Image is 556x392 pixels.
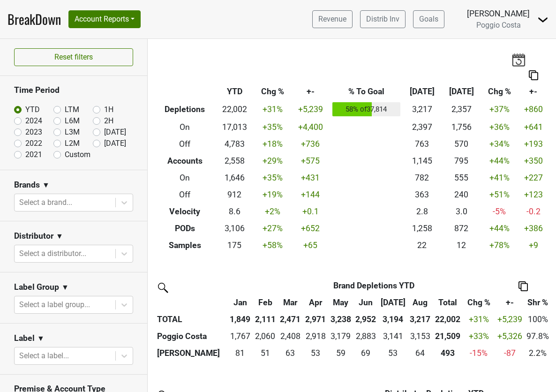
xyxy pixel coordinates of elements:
[215,119,254,136] td: 17,013
[442,169,481,186] td: 555
[433,294,463,311] th: Total: activate to sort column ascending
[253,345,278,362] td: 50.583
[537,14,548,25] img: Dropdown Menu
[291,100,330,119] td: +5,239
[402,152,442,169] td: 1,145
[511,53,526,66] img: last_updated_date
[331,347,351,359] div: 59
[155,100,215,119] th: Depletions
[529,70,538,80] img: Copy to clipboard
[278,345,303,362] td: 62.74
[280,330,301,342] div: 2,408
[254,83,291,100] th: Chg %
[25,149,42,160] label: 2021
[410,347,430,359] div: 64
[227,311,253,328] th: 1,849
[25,115,42,127] label: 2024
[155,220,215,237] th: PODs
[408,345,433,362] td: 63.667
[65,127,80,138] label: L3M
[291,136,330,152] td: +736
[253,294,278,311] th: Feb: activate to sort column ascending
[524,328,551,345] td: 97.8%
[469,315,489,324] span: +31%
[14,180,40,190] h3: Brands
[360,10,406,28] a: Distrib Inv
[305,330,326,342] div: 2,918
[353,294,378,311] th: Jun: activate to sort column ascending
[518,186,549,203] td: +123
[476,21,521,30] span: Poggio Costa
[155,294,227,311] th: &nbsp;: activate to sort column ascending
[155,237,215,254] th: Samples
[254,186,291,203] td: +19 %
[328,328,353,345] td: 3178.718
[25,127,42,138] label: 2023
[524,345,551,362] td: 2.2%
[61,282,69,293] span: ▼
[254,119,291,136] td: +35 %
[291,237,330,254] td: +65
[402,136,442,152] td: 763
[25,104,40,115] label: YTD
[497,315,522,324] span: +5,239
[353,328,378,345] td: 2882.73
[215,186,254,203] td: 912
[481,203,518,220] td: -5 %
[435,347,460,359] div: 493
[254,203,291,220] td: +2 %
[378,345,408,362] td: 53.4
[215,237,254,254] td: 175
[442,203,481,220] td: 3.0
[215,152,254,169] td: 2,558
[253,277,495,294] th: Brand Depletions YTD
[303,328,328,345] td: 2918.241
[402,169,442,186] td: 782
[56,231,63,242] span: ▼
[65,149,90,160] label: Custom
[14,231,53,241] h3: Distributor
[312,10,353,28] a: Revenue
[330,83,402,100] th: % To Goal
[433,311,463,328] th: 22,002
[254,237,291,254] td: +58 %
[433,345,463,362] th: 492.900
[355,347,376,359] div: 69
[291,119,330,136] td: +4,400
[278,311,303,328] th: 2,471
[442,119,481,136] td: 1,756
[518,152,549,169] td: +350
[227,345,253,362] td: 81.33
[331,330,351,342] div: 3,179
[155,119,215,136] th: On
[254,220,291,237] td: +27 %
[497,330,522,342] div: +5,326
[215,136,254,152] td: 4,783
[155,186,215,203] th: Off
[215,203,254,220] td: 8.6
[155,345,227,362] th: [PERSON_NAME]
[155,152,215,169] th: Accounts
[481,136,518,152] td: +34 %
[481,169,518,186] td: +41 %
[230,330,250,342] div: 1,767
[65,115,80,127] label: L6M
[291,186,330,203] td: +144
[255,330,276,342] div: 2,060
[467,8,530,20] div: [PERSON_NAME]
[518,203,549,220] td: -0.2
[291,169,330,186] td: +431
[215,169,254,186] td: 1,646
[378,294,408,311] th: Jul: activate to sort column ascending
[328,294,353,311] th: May: activate to sort column ascending
[155,328,227,345] th: Poggio Costa
[253,311,278,328] th: 2,111
[408,328,433,345] td: 3153.121
[442,83,481,100] th: [DATE]
[291,152,330,169] td: +575
[255,347,276,359] div: 51
[481,186,518,203] td: +51 %
[254,136,291,152] td: +18 %
[65,138,80,149] label: L2M
[518,169,549,186] td: +227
